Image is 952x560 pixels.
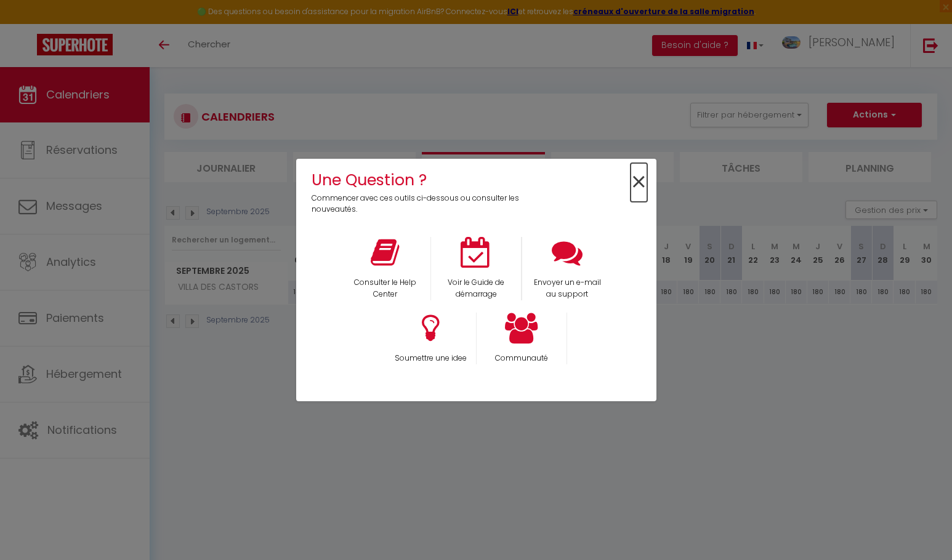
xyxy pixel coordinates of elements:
[439,277,513,300] p: Voir le Guide de démarrage
[631,169,647,196] button: Close
[312,168,528,192] h4: Une Question ?
[10,5,47,42] button: Ouvrir le widget de chat LiveChat
[530,277,605,300] p: Envoyer un e-mail au support
[485,353,559,364] p: Communauté
[347,277,422,300] p: Consulter le Help Center
[393,353,468,364] p: Soumettre une idee
[312,193,528,216] p: Commencer avec ces outils ci-dessous ou consulter les nouveautés.
[631,163,647,202] span: ×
